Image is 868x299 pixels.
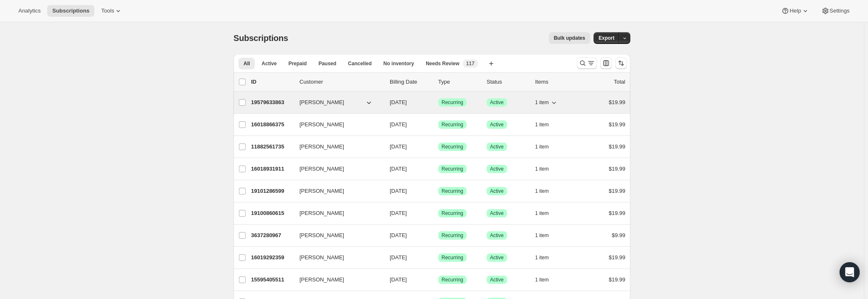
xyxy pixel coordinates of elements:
span: Analytics [18,8,41,14]
div: 19579633863[PERSON_NAME][DATE]SuccessRecurringSuccessActive1 item$19.99 [251,97,625,108]
div: 11882561735[PERSON_NAME][DATE]SuccessRecurringSuccessActive1 item$19.99 [251,141,625,153]
span: No inventory [383,60,414,67]
button: [PERSON_NAME] [294,162,378,176]
span: Active [490,143,504,150]
span: Active [490,99,504,106]
span: Needs Review [426,60,459,67]
span: 1 item [535,99,549,106]
button: Analytics [13,5,46,17]
span: [PERSON_NAME] [299,253,344,262]
span: [PERSON_NAME] [299,209,344,217]
button: Export [594,32,619,44]
span: Active [490,166,504,172]
button: 1 item [535,274,558,286]
p: Billing Date [390,78,431,86]
button: 1 item [535,97,558,108]
span: [PERSON_NAME] [299,165,344,173]
div: Open Intercom Messenger [840,262,860,282]
p: 19101286599 [251,187,293,195]
button: 1 item [535,141,558,153]
p: Status [487,78,528,86]
button: Bulk updates [549,32,590,44]
span: Settings [830,8,850,14]
span: Recurring [442,232,463,239]
p: 16019292359 [251,253,293,262]
span: Active [490,188,504,194]
span: Active [490,254,504,261]
span: Active [490,210,504,217]
button: Customize table column order and visibility [600,57,612,69]
span: $19.99 [609,166,625,172]
p: 11882561735 [251,143,293,151]
span: [DATE] [390,143,407,150]
span: Recurring [442,99,463,106]
span: Paused [318,60,336,67]
button: Search and filter results [577,57,597,69]
button: Sort the results [615,57,627,69]
span: 1 item [535,232,549,239]
span: [DATE] [390,188,407,194]
button: Settings [816,5,855,17]
span: [DATE] [390,166,407,172]
button: 1 item [535,163,558,175]
button: [PERSON_NAME] [294,140,378,153]
div: 16019292359[PERSON_NAME][DATE]SuccessRecurringSuccessActive1 item$19.99 [251,252,625,263]
div: 19100860615[PERSON_NAME][DATE]SuccessRecurringSuccessActive1 item$19.99 [251,207,625,219]
p: 16018866375 [251,120,293,129]
span: [PERSON_NAME] [299,143,344,151]
span: $19.99 [609,99,625,105]
span: $19.99 [609,276,625,283]
span: $19.99 [609,143,625,150]
span: Active [261,60,277,67]
button: [PERSON_NAME] [294,273,378,286]
div: IDCustomerBilling DateTypeStatusItemsTotal [251,78,625,86]
span: Recurring [442,276,463,283]
span: Active [490,276,504,283]
p: ID [251,78,293,86]
button: [PERSON_NAME] [294,96,378,109]
span: $9.99 [612,232,625,238]
span: [PERSON_NAME] [299,187,344,195]
span: Bulk updates [554,35,585,41]
span: Recurring [442,254,463,261]
button: 1 item [535,252,558,263]
span: Prepaid [288,60,307,67]
span: All [244,60,250,67]
span: 1 item [535,166,549,172]
button: [PERSON_NAME] [294,229,378,242]
span: [DATE] [390,99,407,105]
span: Tools [101,8,114,14]
span: $19.99 [609,121,625,128]
span: $19.99 [609,188,625,194]
p: 3637280967 [251,231,293,240]
button: 1 item [535,207,558,219]
p: Customer [299,78,383,86]
div: 15595405511[PERSON_NAME][DATE]SuccessRecurringSuccessActive1 item$19.99 [251,274,625,286]
span: [DATE] [390,210,407,216]
span: 1 item [535,210,549,217]
span: 117 [466,60,475,67]
button: Subscriptions [47,5,94,17]
span: $19.99 [609,210,625,216]
span: Recurring [442,121,463,128]
p: 15595405511 [251,276,293,284]
button: Help [776,5,814,17]
div: 16018866375[PERSON_NAME][DATE]SuccessRecurringSuccessActive1 item$19.99 [251,119,625,130]
span: Active [490,121,504,128]
button: [PERSON_NAME] [294,184,378,198]
span: [PERSON_NAME] [299,231,344,240]
span: Export [599,35,614,41]
span: [PERSON_NAME] [299,120,344,129]
span: [PERSON_NAME] [299,98,344,107]
span: [PERSON_NAME] [299,276,344,284]
button: Tools [96,5,127,17]
span: Help [789,8,801,14]
button: [PERSON_NAME] [294,118,378,131]
span: 1 item [535,276,549,283]
button: Create new view [485,58,498,69]
div: Type [438,78,480,86]
span: [DATE] [390,232,407,238]
p: 19100860615 [251,209,293,217]
span: Cancelled [348,60,372,67]
span: 1 item [535,121,549,128]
